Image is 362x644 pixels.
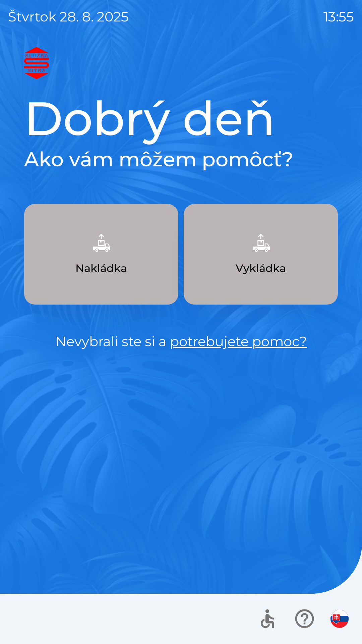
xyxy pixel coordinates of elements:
p: štvrtok 28. 8. 2025 [8,7,129,27]
p: 13:55 [323,7,354,27]
img: 9957f61b-5a77-4cda-b04a-829d24c9f37e.png [86,228,116,258]
h2: Ako vám môžem pomôcť? [24,147,338,172]
img: Logo [24,47,338,79]
button: Vykládka [184,204,338,305]
h1: Dobrý deň [24,90,338,147]
img: sk flag [330,610,349,628]
img: 6e47bb1a-0e3d-42fb-b293-4c1d94981b35.png [246,228,276,258]
p: Nakládka [75,260,127,276]
a: potrebujete pomoc? [170,333,307,350]
p: Vykládka [236,260,286,276]
p: Nevybrali ste si a [24,331,338,352]
button: Nakládka [24,204,178,305]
